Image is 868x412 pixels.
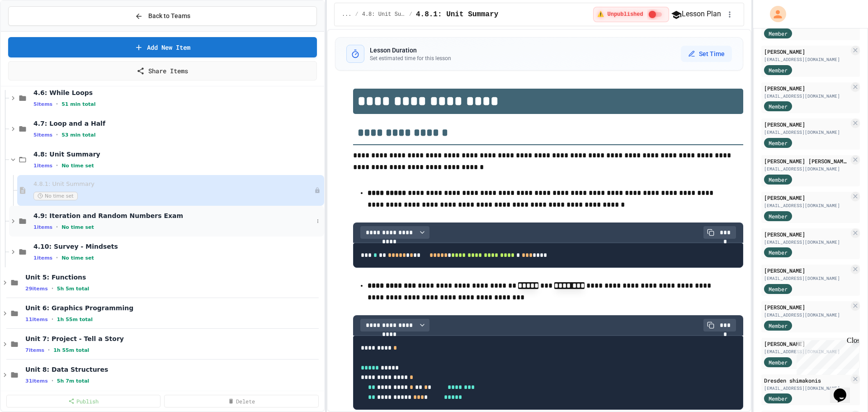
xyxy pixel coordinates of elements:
[33,119,322,128] span: 4.7: Loop and a Half
[769,285,788,293] span: Member
[793,336,859,375] iframe: To enrich screen reader interactions, please activate Accessibility in Grammarly extension settings
[33,212,313,220] span: 4.9: Iteration and Random Numbers Exam
[764,56,849,63] div: [EMAIL_ADDRESS][DOMAIN_NAME]
[764,157,849,165] div: [PERSON_NAME] [PERSON_NAME]
[25,286,48,292] span: 29 items
[57,317,93,322] span: 1h 55m total
[56,162,58,169] span: •
[764,376,849,384] div: Dresden shimakonis
[769,175,788,184] span: Member
[61,132,95,138] span: 53 min total
[25,365,322,374] span: Unit 8: Data Structures
[681,46,732,62] button: Set Time
[33,242,322,251] span: 4.10: Survey - Mindsets
[764,129,849,136] div: [EMAIL_ADDRESS][DOMAIN_NAME]
[764,47,849,56] div: [PERSON_NAME]
[56,100,58,108] span: •
[769,139,788,147] span: Member
[313,217,322,226] button: More options
[6,395,160,407] a: Publish
[33,192,78,200] span: No time set
[830,376,859,403] iframe: chat widget
[769,212,788,220] span: Member
[764,239,849,246] div: [EMAIL_ADDRESS][DOMAIN_NAME]
[355,11,359,18] span: /
[4,4,62,57] div: Chat with us now!Close
[671,9,721,20] button: Lesson Plan
[61,101,95,107] span: 51 min total
[314,187,321,194] div: Unpublished
[764,385,849,392] div: [EMAIL_ADDRESS][DOMAIN_NAME]
[764,312,849,318] div: [EMAIL_ADDRESS][DOMAIN_NAME]
[597,11,643,18] span: ⚠️ Unpublished
[25,273,322,281] span: Unit 5: Functions
[33,101,52,107] span: 5 items
[370,46,451,55] h3: Lesson Duration
[416,9,498,20] span: 4.8.1: Unit Summary
[342,11,352,18] span: ...
[8,37,317,57] a: Add New Item
[769,66,788,74] span: Member
[764,194,849,202] div: [PERSON_NAME]
[25,347,44,353] span: 7 items
[48,346,50,354] span: •
[25,335,322,343] span: Unit 7: Project - Tell a Story
[764,166,849,172] div: [EMAIL_ADDRESS][DOMAIN_NAME]
[764,303,849,311] div: [PERSON_NAME]
[25,317,48,322] span: 11 items
[25,378,48,384] span: 31 items
[764,120,849,128] div: [PERSON_NAME]
[8,61,317,81] a: Share Items
[33,89,322,97] span: 4.6: While Loops
[764,93,849,99] div: [EMAIL_ADDRESS][DOMAIN_NAME]
[370,55,451,62] p: Set estimated time for this lesson
[769,394,788,403] span: Member
[593,7,669,22] div: ⚠️ Students cannot see this content! Click the toggle to publish it and make it visible to your c...
[61,255,94,261] span: No time set
[61,163,94,169] span: No time set
[764,348,849,355] div: [EMAIL_ADDRESS][DOMAIN_NAME]
[25,304,322,312] span: Unit 6: Graphics Programming
[8,6,317,26] button: Back to Teams
[362,11,406,18] span: 4.8: Unit Summary
[33,163,52,169] span: 1 items
[764,340,849,348] div: [PERSON_NAME]
[760,4,788,24] div: My Account
[56,254,58,261] span: •
[148,11,190,21] span: Back to Teams
[52,316,53,323] span: •
[769,102,788,110] span: Member
[57,378,90,384] span: 5h 7m total
[769,358,788,366] span: Member
[764,230,849,238] div: [PERSON_NAME]
[164,395,318,407] a: Delete
[33,132,52,138] span: 5 items
[409,11,412,18] span: /
[56,131,58,138] span: •
[57,286,90,292] span: 5h 5m total
[53,347,89,353] span: 1h 55m total
[764,275,849,282] div: [EMAIL_ADDRESS][DOMAIN_NAME]
[764,202,849,209] div: [EMAIL_ADDRESS][DOMAIN_NAME]
[52,285,53,292] span: •
[33,224,52,230] span: 1 items
[769,322,788,330] span: Member
[764,266,849,275] div: [PERSON_NAME]
[764,84,849,92] div: [PERSON_NAME]
[52,377,53,384] span: •
[33,180,314,188] span: 4.8.1: Unit Summary
[56,223,58,231] span: •
[769,29,788,38] span: Member
[769,248,788,256] span: Member
[33,150,322,158] span: 4.8: Unit Summary
[61,224,94,230] span: No time set
[33,255,52,261] span: 1 items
